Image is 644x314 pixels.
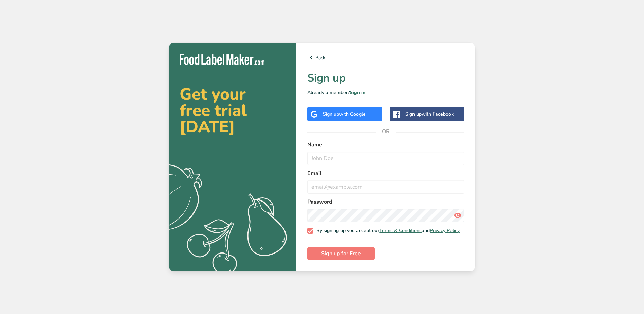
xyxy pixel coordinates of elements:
[405,110,454,118] div: Sign up
[323,110,366,118] div: Sign up
[180,54,264,65] img: Food Label Maker
[339,111,366,117] span: with Google
[430,227,460,234] a: Privacy Policy
[307,180,464,194] input: email@example.com
[307,247,375,260] button: Sign up for Free
[350,89,365,96] a: Sign in
[307,54,464,62] a: Back
[307,70,464,86] h1: Sign up
[307,198,464,206] label: Password
[422,111,454,117] span: with Facebook
[307,169,464,177] label: Email
[307,141,464,149] label: Name
[307,152,464,165] input: John Doe
[321,249,361,258] span: Sign up for Free
[180,86,286,135] h2: Get your free trial [DATE]
[379,227,422,234] a: Terms & Conditions
[376,121,396,142] span: OR
[307,89,464,96] p: Already a member?
[313,228,460,234] span: By signing up you accept our and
